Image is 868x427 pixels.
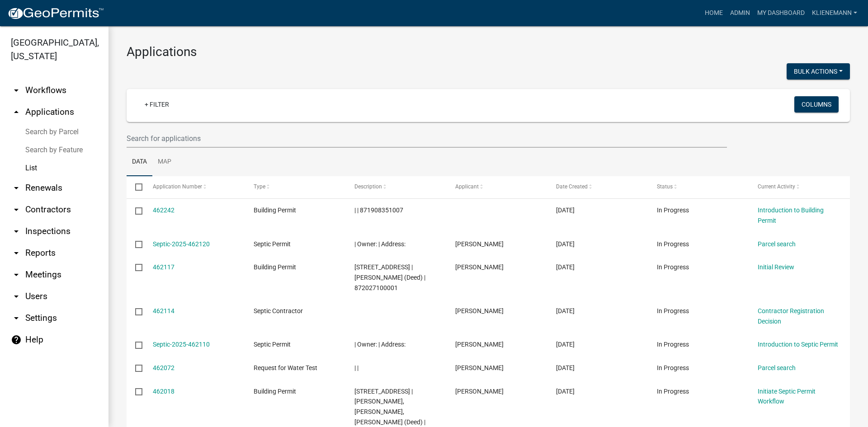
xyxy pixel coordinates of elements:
span: Ledru Freyenberger [455,307,504,314]
input: Search for applications [127,129,727,148]
span: Date Created [556,183,588,190]
datatable-header-cell: Status [648,176,749,198]
span: | Owner: | Address: [354,341,406,348]
span: Building Permit [254,206,296,214]
span: Application Number [153,183,202,190]
span: Kendall Lienemann [455,341,504,348]
a: Septic-2025-462110 [153,341,210,348]
span: 08/11/2025 [556,263,575,271]
datatable-header-cell: Application Number [144,176,245,198]
i: arrow_drop_down [11,269,22,280]
a: Introduction to Building Permit [758,206,824,224]
i: arrow_drop_down [11,291,22,302]
datatable-header-cell: Type [245,176,345,198]
span: 08/11/2025 [556,240,575,248]
span: Type [254,183,265,190]
a: Septic-2025-462120 [153,240,210,248]
span: In Progress [657,388,689,395]
a: 462242 [153,206,175,214]
i: arrow_drop_down [11,85,22,96]
datatable-header-cell: Current Activity [749,176,850,198]
span: Septic Permit [254,341,291,348]
span: 08/11/2025 [556,307,575,314]
a: My Dashboard [754,5,808,22]
a: Admin [726,5,754,22]
span: | | [354,364,359,371]
span: 08/11/2025 [556,341,575,348]
a: Parcel search [758,240,796,248]
a: Parcel search [758,364,796,371]
button: Bulk Actions [787,63,850,80]
a: 462072 [153,364,175,371]
span: In Progress [657,307,689,314]
span: Request for Water Test [254,364,317,371]
a: + Filter [137,96,176,113]
span: Current Activity [758,183,795,190]
span: In Progress [657,364,689,371]
span: Description [354,183,382,190]
i: arrow_drop_down [11,204,22,215]
span: 08/11/2025 [556,206,575,214]
span: Building Permit [254,388,296,395]
span: In Progress [657,206,689,214]
span: Kendall Lienemann [455,388,504,395]
h3: Applications [127,44,850,60]
span: | Owner: | Address: [354,240,406,248]
span: Applicant [455,183,479,190]
a: Map [152,148,177,177]
i: arrow_drop_down [11,248,22,258]
a: 462117 [153,263,175,271]
i: arrow_drop_down [11,226,22,237]
a: Introduction to Septic Permit [758,341,838,348]
i: help [11,334,22,345]
datatable-header-cell: Select [127,176,144,198]
span: 08/11/2025 [556,388,575,395]
datatable-header-cell: Date Created [547,176,648,198]
span: Melissa Stalzer [455,364,504,371]
span: Septic Contractor [254,307,303,314]
span: Status [657,183,673,190]
a: Initiate Septic Permit Workflow [758,388,816,405]
datatable-header-cell: Applicant [447,176,547,198]
datatable-header-cell: Description [346,176,447,198]
a: 462018 [153,388,175,395]
a: Data [127,148,152,177]
a: Contractor Registration Decision [758,307,824,325]
span: In Progress [657,240,689,248]
button: Columns [794,96,839,113]
span: In Progress [657,341,689,348]
i: arrow_drop_up [11,107,22,117]
span: In Progress [657,263,689,271]
a: Initial Review [758,263,794,271]
i: arrow_drop_down [11,313,22,324]
a: klienemann [808,5,861,22]
span: Septic Permit [254,240,291,248]
span: Ledru Freyenberger [455,240,504,248]
span: Lori Kohart [455,263,504,271]
i: arrow_drop_down [11,183,22,193]
a: 462114 [153,307,175,314]
span: 26142 Q AVE | Tomlinson, Julie Ann (Deed) | 872027100001 [354,263,425,291]
span: Building Permit [254,263,296,271]
span: | | 871908351007 [354,206,403,214]
span: 08/11/2025 [556,364,575,371]
a: Home [701,5,726,22]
